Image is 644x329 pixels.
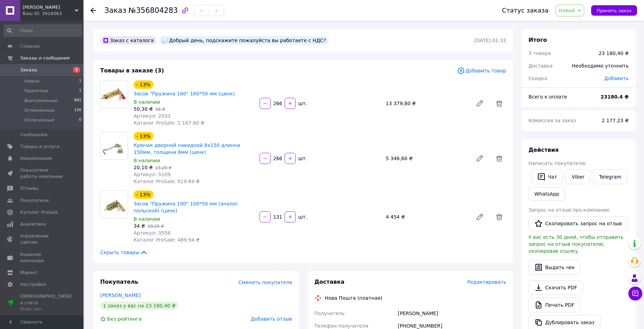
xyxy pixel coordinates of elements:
[20,197,49,204] span: Покупатели
[315,323,368,329] span: Телефон получателя
[134,172,170,177] span: Артикул: 5109
[602,118,629,123] span: 2 177.23 ₴
[20,306,72,312] div: Prom топ
[148,224,164,229] span: 39,20 ₴
[20,269,38,276] span: Маркет
[79,117,81,123] span: 0
[134,237,200,243] span: Каталог ProSale: 489.94 ₴
[155,107,165,112] span: 58 ₴
[323,295,384,301] div: Нова Пошта (платная)
[20,233,64,245] span: Управление сайтом
[559,8,575,13] span: Новый
[528,37,547,43] span: Итого
[315,311,345,316] span: Получатель
[134,223,145,229] span: 34 ₴
[492,210,506,224] span: Удалить
[568,58,633,73] div: Необходимо уточнить
[296,213,308,220] div: шт.
[20,43,40,49] span: Главная
[20,281,46,288] span: Настройки
[134,106,153,112] span: 50,30 ₴
[134,201,238,213] a: Засов "Пружина 100" 100*50 мм (аналог польской) (цинк)
[528,118,576,123] span: Комиссия за заказ
[396,307,508,320] div: [PERSON_NAME]
[528,76,547,81] span: Скидка
[134,120,205,126] span: Каталог ProSale: 1 167.60 ₴
[528,298,580,312] a: Печать PDF
[604,76,629,81] span: Добавить
[597,8,631,13] span: Принять заказ
[100,292,141,298] a: [PERSON_NAME]
[23,10,84,17] div: Ваш ID: 3918063
[20,55,70,61] span: Заказы и сообщения
[238,280,292,285] span: Сменить покупателя
[474,38,506,43] time: [DATE] 01:33
[20,143,59,150] span: Товары и услуги
[457,67,506,75] span: Добавить товар
[20,67,37,73] span: Заказы
[101,136,128,156] img: Крючок дверной накидной 8х150 длинна 150мм, толщина 8мм (цинк)
[134,230,170,236] span: Артикул: 3556
[528,187,565,201] a: WhatsApp
[155,165,172,170] span: 23,20 ₴
[101,194,128,215] img: Засов "Пружина 100" 100*50 мм (аналог польской) (цинк)
[134,99,160,105] span: В наличии
[23,4,75,10] span: STANISLAV
[74,107,81,113] span: 126
[528,63,552,69] span: Доставка
[467,279,506,285] span: Редактировать
[100,67,164,74] span: Товары в заказе (3)
[296,100,308,107] div: шт.
[473,151,487,165] a: Редактировать
[90,7,96,14] div: Вернуться назад
[528,147,559,153] span: Действия
[591,5,637,16] button: Принять заказ
[492,151,506,165] span: Удалить
[593,170,627,184] a: Telegram
[107,316,142,322] span: Без рейтинга
[528,160,586,166] span: Написать покупателю
[20,209,58,216] span: Каталог ProSale
[73,67,80,73] span: 1
[601,94,629,100] b: 23180.4 ₴
[3,24,82,37] input: Поиск
[20,132,47,138] span: Сообщения
[100,36,157,45] div: Заказ с каталога
[24,107,55,113] span: Отмененные
[20,221,46,227] span: Аналитика
[134,113,170,119] span: Артикул: 2033
[104,6,126,15] span: Заказ
[296,155,308,162] div: шт.
[134,179,200,184] span: Каталог ProSale: 519.69 ₴
[20,293,72,312] span: [DEMOGRAPHIC_DATA] и счета
[251,316,292,322] span: Добавить отзыв
[628,287,642,300] button: Чат с покупателем
[473,96,487,110] a: Редактировать
[528,207,610,213] span: Запрос на отзыв про компанию
[528,234,623,254] span: У вас есть 30 дней, чтобы отправить запрос на отзыв покупателю, скопировав ссылку.
[383,154,470,163] div: 5 346,60 ₴
[502,7,549,14] div: Статус заказа
[100,301,178,310] div: 1 заказ у вас на 23 180,40 ₴
[24,117,54,123] span: Оплаченные
[473,210,487,224] a: Редактировать
[24,88,48,94] span: Принятые
[134,80,153,89] div: - 13%
[134,91,235,96] a: Засов "Пружина 160" 160*50 мм (цинк)
[566,170,590,184] a: Viber
[134,165,153,170] span: 20,10 ₴
[134,216,160,222] span: В наличии
[101,84,128,105] img: Засов "Пружина 160" 160*50 мм (цинк)
[492,96,506,110] span: Удалить
[315,279,345,285] span: Доставка
[20,167,64,180] span: Показатели работы компании
[100,249,148,256] span: Скрыть товары
[528,94,567,100] span: Всего к оплате
[134,158,160,163] span: В наличии
[528,280,583,295] a: Скачать PDF
[383,212,470,222] div: 4 454 ₴
[24,78,40,84] span: Новые
[528,50,551,56] span: 3 товара
[20,155,52,162] span: Уведомления
[79,88,81,94] span: 1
